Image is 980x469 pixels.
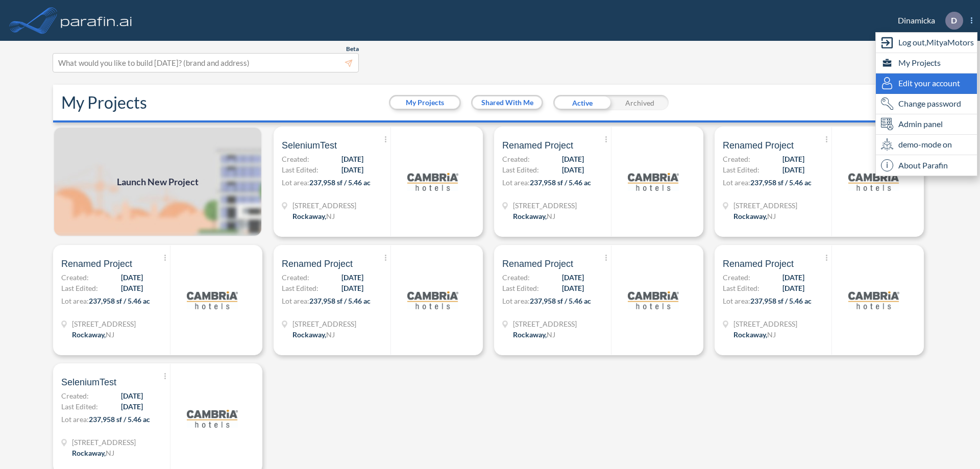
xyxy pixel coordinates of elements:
[513,212,547,220] span: Rockaway ,
[59,10,134,31] img: logo
[61,283,98,293] span: Last Edited:
[723,154,750,164] span: Created:
[502,139,573,152] span: Renamed Project
[61,93,147,112] h2: My Projects
[292,211,335,221] div: Rockaway, NJ
[513,330,547,339] span: Rockaway ,
[876,33,977,53] div: Log out
[767,212,776,220] span: NJ
[292,200,356,211] span: 321 Mt Hope Ave
[72,329,114,340] div: Rockaway, NJ
[72,449,106,457] span: Rockaway ,
[341,272,363,283] span: [DATE]
[72,318,136,329] span: 321 Mt Hope Ave
[782,164,804,175] span: [DATE]
[723,297,750,305] span: Lot area:
[898,77,960,89] span: Edit your account
[876,135,977,155] div: demo-mode on
[326,212,335,220] span: NJ
[750,297,812,305] span: 237,958 sf / 5.46 ac
[61,390,89,401] span: Created:
[876,73,977,94] div: Edit user
[733,318,797,329] span: 321 Mt Hope Ave
[282,258,353,270] span: Renamed Project
[341,164,363,175] span: [DATE]
[723,272,750,283] span: Created:
[628,275,679,326] img: logo
[733,212,767,220] span: Rockaway ,
[782,283,804,293] span: [DATE]
[106,449,114,457] span: NJ
[121,390,143,401] span: [DATE]
[733,329,776,340] div: Rockaway, NJ
[89,415,150,424] span: 237,958 sf / 5.46 ac
[121,401,143,412] span: [DATE]
[89,297,150,305] span: 237,958 sf / 5.46 ac
[723,283,759,293] span: Last Edited:
[733,211,776,221] div: Rockaway, NJ
[876,94,977,114] div: Change password
[61,376,116,388] span: SeleniumTest
[876,114,977,135] div: Admin panel
[53,127,262,237] img: add
[502,272,530,283] span: Created:
[562,154,584,164] span: [DATE]
[407,156,458,207] img: logo
[61,272,89,283] span: Created:
[106,330,114,339] span: NJ
[502,164,539,175] span: Last Edited:
[723,178,750,187] span: Lot area:
[407,275,458,326] img: logo
[117,175,199,189] span: Launch New Project
[733,330,767,339] span: Rockaway ,
[951,16,957,25] p: D
[611,95,669,110] div: Archived
[187,275,238,326] img: logo
[502,258,573,270] span: Renamed Project
[883,12,972,30] div: Dinamicka
[72,448,114,458] div: Rockaway, NJ
[782,154,804,164] span: [DATE]
[502,178,530,187] span: Lot area:
[881,159,893,171] span: i
[187,393,238,444] img: logo
[750,178,812,187] span: 237,958 sf / 5.46 ac
[723,164,759,175] span: Last Edited:
[292,329,335,340] div: Rockaway, NJ
[848,156,899,207] img: logo
[390,96,459,109] button: My Projects
[309,297,371,305] span: 237,958 sf / 5.46 ac
[898,138,952,151] span: demo-mode on
[547,330,555,339] span: NJ
[898,36,974,48] span: Log out, MityaMotors
[309,178,371,187] span: 237,958 sf / 5.46 ac
[61,401,98,412] span: Last Edited:
[898,97,961,110] span: Change password
[282,164,318,175] span: Last Edited:
[553,95,611,110] div: Active
[628,156,679,207] img: logo
[513,329,555,340] div: Rockaway, NJ
[513,200,577,211] span: 321 Mt Hope Ave
[562,283,584,293] span: [DATE]
[547,212,555,220] span: NJ
[782,272,804,283] span: [DATE]
[292,212,326,220] span: Rockaway ,
[282,272,309,283] span: Created:
[61,258,132,270] span: Renamed Project
[292,330,326,339] span: Rockaway ,
[767,330,776,339] span: NJ
[282,178,309,187] span: Lot area:
[282,283,318,293] span: Last Edited:
[61,415,89,424] span: Lot area:
[341,154,363,164] span: [DATE]
[502,154,530,164] span: Created:
[530,178,591,187] span: 237,958 sf / 5.46 ac
[282,139,337,152] span: SeleniumTest
[292,318,356,329] span: 321 Mt Hope Ave
[72,437,136,448] span: 321 Mt Hope Ave
[502,297,530,305] span: Lot area:
[341,283,363,293] span: [DATE]
[898,118,943,130] span: Admin panel
[61,297,89,305] span: Lot area:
